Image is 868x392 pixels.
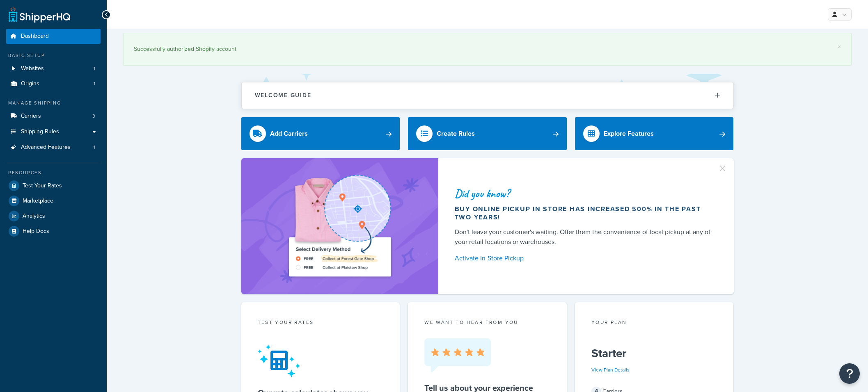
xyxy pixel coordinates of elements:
li: Carriers [6,109,101,124]
div: Add Carriers [270,128,308,139]
img: ad-shirt-map-b0359fc47e01cab431d101c4b569394f6a03f54285957d908178d52f29eb9668.png [266,171,414,282]
h5: Starter [591,347,717,360]
div: Your Plan [591,319,717,328]
a: Activate In-Store Pickup [455,253,714,264]
a: Marketplace [6,194,101,208]
div: Don't leave your customer's waiting. Offer them the convenience of local pickup at any of your re... [455,227,714,247]
p: we want to hear from you [424,319,550,326]
div: Explore Features [604,128,654,139]
span: Websites [21,65,44,72]
div: Successfully authorized Shopify account [134,43,841,55]
span: Help Docs [23,228,49,235]
span: Test Your Rates [23,182,62,189]
h2: Welcome Guide [255,92,311,98]
span: Analytics [23,213,45,220]
a: Analytics [6,209,101,223]
span: 1 [94,65,95,72]
a: Carriers3 [6,109,101,124]
div: Manage Shipping [6,100,101,107]
a: Shipping Rules [6,124,101,139]
a: Test Your Rates [6,178,101,193]
a: Dashboard [6,29,101,44]
a: Create Rules [408,117,567,150]
div: Test your rates [258,319,384,328]
a: Help Docs [6,224,101,239]
span: Origins [21,80,39,87]
span: 1 [94,80,95,87]
div: Basic Setup [6,52,101,59]
span: Marketplace [23,198,53,205]
a: View Plan Details [591,366,630,374]
a: Websites1 [6,61,101,76]
span: Dashboard [21,33,49,40]
button: Open Resource Center [839,363,860,384]
li: Websites [6,61,101,76]
div: Did you know? [455,188,714,199]
a: Add Carriers [241,117,400,150]
span: Advanced Features [21,144,71,151]
div: Resources [6,169,101,176]
li: Advanced Features [6,140,101,155]
span: Carriers [21,113,41,120]
div: Create Rules [437,128,475,139]
a: Origins1 [6,76,101,91]
span: 1 [94,144,95,151]
div: Buy online pickup in store has increased 500% in the past two years! [455,205,714,221]
a: × [838,43,841,50]
a: Explore Features [575,117,734,150]
li: Origins [6,76,101,91]
a: Advanced Features1 [6,140,101,155]
span: Shipping Rules [21,128,59,135]
button: Welcome Guide [242,82,733,108]
span: 3 [92,113,95,120]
